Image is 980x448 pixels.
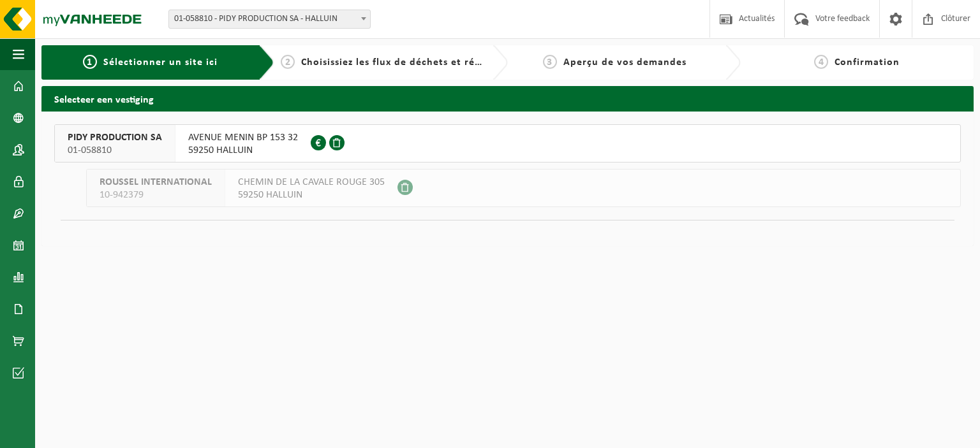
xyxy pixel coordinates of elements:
[188,131,298,144] span: AVENUE MENIN BP 153 32
[41,86,974,111] h2: Selecteer een vestiging
[68,144,162,157] span: 01-058810
[814,55,828,69] span: 4
[103,57,218,68] span: Sélectionner un site ici
[188,144,298,157] span: 59250 HALLUIN
[83,55,97,69] span: 1
[54,124,961,163] button: PIDY PRODUCTION SA 01-058810 AVENUE MENIN BP 153 3259250 HALLUIN
[301,57,514,68] span: Choisissiez les flux de déchets et récipients
[835,57,900,68] span: Confirmation
[543,55,557,69] span: 3
[68,131,162,144] span: PIDY PRODUCTION SA
[169,10,370,28] span: 01-058810 - PIDY PRODUCTION SA - HALLUIN
[100,189,212,201] span: 10-942379
[281,55,295,69] span: 2
[238,176,385,189] span: CHEMIN DE LA CAVALE ROUGE 305
[100,176,212,189] span: ROUSSEL INTERNATIONAL
[563,57,687,68] span: Aperçu de vos demandes
[168,10,371,29] span: 01-058810 - PIDY PRODUCTION SA - HALLUIN
[238,189,385,201] span: 59250 HALLUIN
